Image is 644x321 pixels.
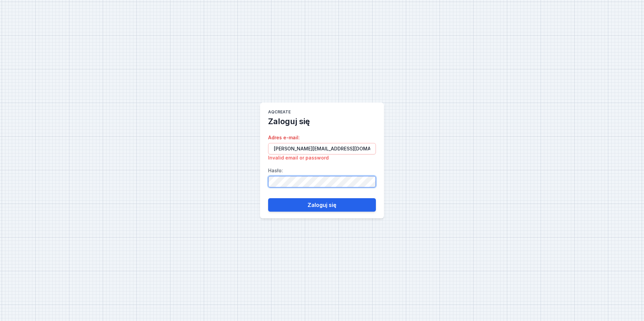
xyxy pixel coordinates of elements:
[268,116,310,127] h2: Zaloguj się
[268,143,376,154] input: Adres e-mail:Invalid email or password
[268,132,376,161] label: Adres e-mail :
[268,198,376,212] button: Zaloguj się
[268,165,376,187] label: Hasło :
[268,176,376,187] input: Hasło:
[268,109,291,116] h1: AQcreate
[268,154,376,161] div: Invalid email or password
